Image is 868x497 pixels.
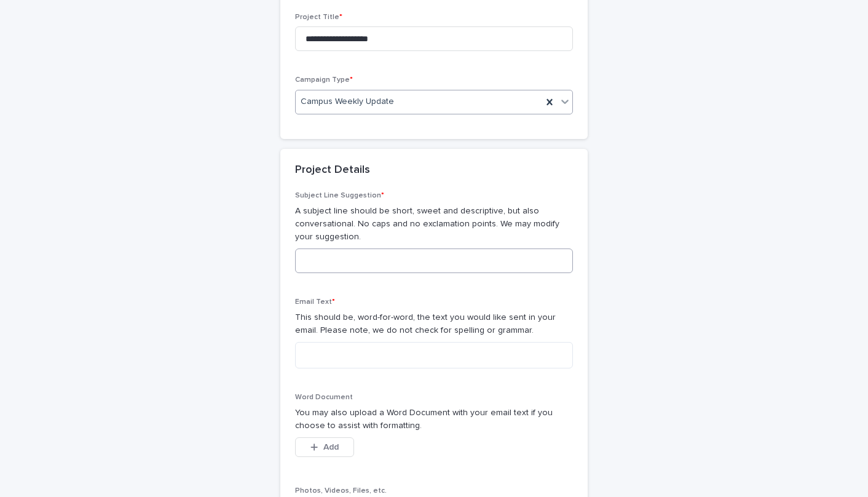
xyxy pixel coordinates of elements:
p: This should be, word-for-word, the text you would like sent in your email. Please note, we do not... [295,311,573,337]
span: Add [323,443,339,451]
span: Campus Weekly Update [301,95,394,108]
span: Campaign Type [295,76,353,84]
h2: Project Details [295,164,370,177]
span: Project Title [295,14,342,21]
button: Add [295,437,354,457]
span: Word Document [295,394,353,401]
span: Photos, Videos, Files, etc. [295,487,387,495]
p: You may also upload a Word Document with your email text if you choose to assist with formatting. [295,407,573,432]
span: Email Text [295,298,335,306]
span: Subject Line Suggestion [295,192,384,199]
p: A subject line should be short, sweet and descriptive, but also conversational. No caps and no ex... [295,205,573,243]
